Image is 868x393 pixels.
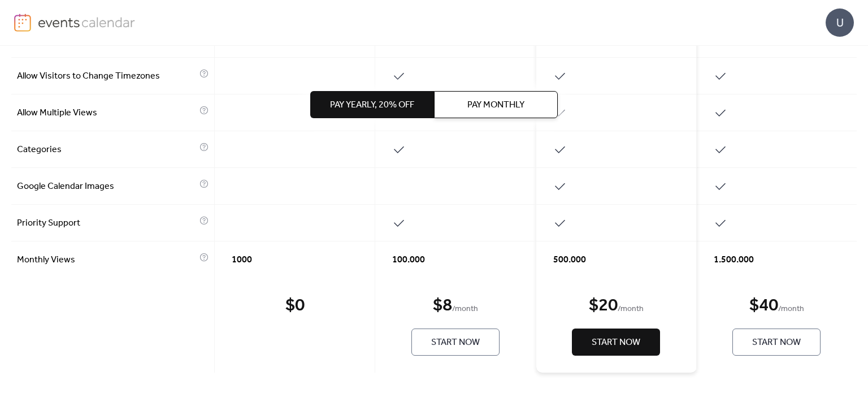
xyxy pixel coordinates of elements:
[572,329,660,356] button: Start Now
[467,98,524,112] span: Pay Monthly
[714,253,754,267] span: 1.500.000
[749,295,778,317] div: $ 40
[330,98,414,112] span: Pay Yearly, 20% off
[618,303,644,316] span: / month
[826,8,854,37] div: U
[434,91,558,118] button: Pay Monthly
[285,295,305,317] div: $ 0
[411,329,500,356] button: Start Now
[17,217,197,230] span: Priority Support
[752,336,801,349] span: Start Now
[392,253,425,267] span: 100.000
[17,70,197,83] span: Allow Visitors to Change Timezones
[732,329,821,356] button: Start Now
[310,91,434,118] button: Pay Yearly, 20% off
[17,33,197,46] span: Default to Local Timezone
[14,14,31,32] img: logo
[17,253,197,267] span: Monthly Views
[232,253,252,267] span: 1000
[452,303,478,316] span: / month
[431,336,480,349] span: Start Now
[778,303,804,316] span: / month
[17,180,197,193] span: Google Calendar Images
[553,253,586,267] span: 500.000
[38,14,136,31] img: logo-type
[433,295,452,317] div: $ 8
[592,336,640,349] span: Start Now
[17,143,197,157] span: Categories
[589,295,618,317] div: $ 20
[17,106,197,120] span: Allow Multiple Views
